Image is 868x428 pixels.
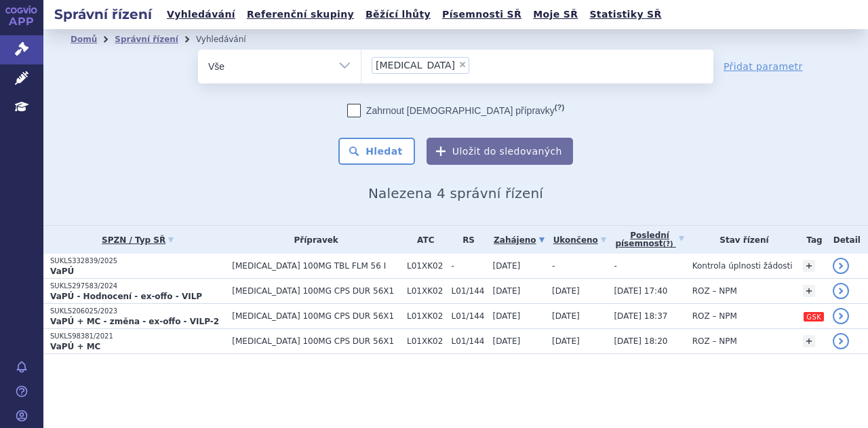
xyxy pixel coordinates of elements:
span: L01XK02 [407,311,445,321]
p: SUKLS98381/2021 [50,332,225,341]
a: Písemnosti SŘ [438,5,526,24]
span: Nalezena 4 správní řízení [368,185,543,201]
span: [DATE] 18:37 [614,311,667,321]
abbr: (?) [663,240,673,248]
a: Vyhledávání [163,5,239,24]
a: Poslednípísemnost(?) [614,226,685,254]
span: Kontrola úplnosti žádosti [692,261,793,271]
a: + [803,335,815,347]
a: Moje SŘ [529,5,582,24]
th: RS [445,226,486,254]
button: Uložit do sledovaných [427,138,573,165]
a: Správní řízení [115,35,178,44]
abbr: (?) [555,103,564,112]
span: [DATE] [493,286,521,296]
strong: VaPÚ + MC [50,342,100,351]
a: + [803,285,815,297]
strong: VaPÚ [50,267,74,276]
h2: Správní řízení [43,5,163,24]
span: - [452,261,486,271]
span: [DATE] [493,261,521,271]
strong: VaPÚ - Hodnocení - ex-offo - VILP [50,292,202,301]
span: [DATE] [552,336,580,346]
a: + [803,260,815,272]
a: Ukončeno [552,231,607,250]
span: [MEDICAL_DATA] 100MG TBL FLM 56 I [232,261,400,271]
th: Detail [826,226,868,254]
th: Stav řízení [686,226,797,254]
span: L01XK02 [407,286,445,296]
a: Domů [71,35,97,44]
span: - [552,261,555,271]
a: SPZN / Typ SŘ [50,231,225,250]
a: Běžící lhůty [361,5,435,24]
a: detail [833,283,849,299]
a: detail [833,258,849,274]
label: Zahrnout [DEMOGRAPHIC_DATA] přípravky [347,104,564,117]
span: ROZ – NPM [692,311,737,321]
input: [MEDICAL_DATA] [473,56,481,73]
p: SUKLS332839/2025 [50,256,225,266]
strong: VaPÚ + MC - změna - ex-offo - VILP-2 [50,317,219,326]
a: Přidat parametr [724,60,803,73]
span: [MEDICAL_DATA] 100MG CPS DUR 56X1 [232,286,400,296]
a: Statistiky SŘ [585,5,665,24]
span: L01/144 [452,286,486,296]
span: [DATE] [552,286,580,296]
span: [DATE] [493,311,521,321]
span: L01XK02 [407,336,445,346]
a: detail [833,333,849,349]
button: Hledat [338,138,415,165]
th: Přípravek [225,226,400,254]
a: Referenční skupiny [243,5,358,24]
span: ROZ – NPM [692,286,737,296]
span: [MEDICAL_DATA] [376,60,455,70]
a: detail [833,308,849,324]
span: L01XK02 [407,261,445,271]
span: L01/144 [452,336,486,346]
p: SUKLS297583/2024 [50,281,225,291]
th: Tag [796,226,825,254]
span: [DATE] [552,311,580,321]
span: L01/144 [452,311,486,321]
span: [DATE] [493,336,521,346]
span: ROZ – NPM [692,336,737,346]
span: [MEDICAL_DATA] 100MG CPS DUR 56X1 [232,336,400,346]
span: - [614,261,616,271]
span: [DATE] 17:40 [614,286,667,296]
p: SUKLS206025/2023 [50,307,225,316]
span: × [458,60,467,69]
span: [MEDICAL_DATA] 100MG CPS DUR 56X1 [232,311,400,321]
li: Vyhledávání [196,29,264,50]
th: ATC [400,226,445,254]
a: Zahájeno [493,231,545,250]
span: [DATE] 18:20 [614,336,667,346]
